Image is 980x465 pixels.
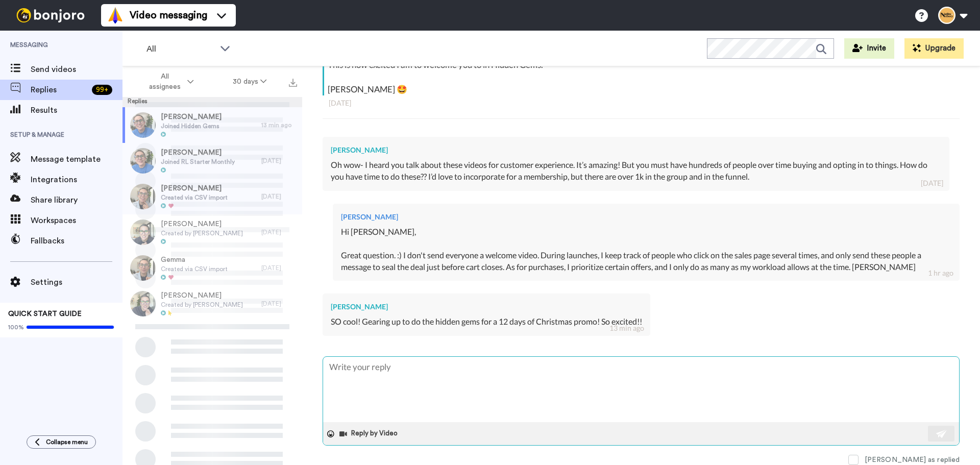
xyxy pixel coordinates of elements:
[16,27,24,35] img: website_grey.svg
[27,27,112,35] div: Domain: [DOMAIN_NAME]
[161,112,222,122] span: [PERSON_NAME]
[122,107,302,143] a: [PERSON_NAME]Joined Hidden Gems13 min ago
[130,112,156,138] img: 8d189c9d-9d6f-49eb-8cd0-3fc80090c0f3-thumb.jpg
[122,143,302,179] a: [PERSON_NAME]Joined RL Starter Monthly[DATE]
[107,7,124,23] img: vm-color.svg
[31,214,122,227] span: Workspaces
[130,8,207,22] span: Video messaging
[161,122,222,130] span: Joined Hidden Gems
[331,159,941,183] div: Oh wow- I heard you talk about these videos for customer experience. It’s amazing! But you must h...
[161,255,228,265] span: Gemma
[39,60,91,67] div: Domain Overview
[125,67,213,96] button: All assignees
[8,323,24,331] span: 100%
[341,226,951,273] div: Hi [PERSON_NAME], Great question. :) I don't send everyone a welcome video. During launches, I ke...
[161,265,228,273] span: Created via CSV import
[161,148,235,158] span: [PERSON_NAME]
[936,430,947,438] img: send-white.svg
[904,38,964,59] button: Upgrade
[331,302,642,312] div: [PERSON_NAME]
[144,71,185,92] span: All assignees
[92,85,112,95] div: 99 +
[29,16,50,25] div: v 4.0.25
[921,178,943,188] div: [DATE]
[27,435,96,449] button: Collapse menu
[261,300,297,308] div: [DATE]
[341,212,951,222] div: [PERSON_NAME]
[130,184,156,209] img: 7ba62603-73d5-44af-afa2-ef2f1eb1369b-thumb.jpg
[146,43,215,55] span: All
[338,426,401,442] button: Reply by Video
[122,250,302,286] a: GemmaCreated via CSV import[DATE]
[289,79,297,87] img: export.svg
[261,264,297,272] div: [DATE]
[31,194,122,206] span: Share library
[31,235,122,247] span: Fallbacks
[16,16,24,25] img: logo_orange.svg
[31,84,88,96] span: Replies
[844,38,894,59] button: Invite
[8,310,82,317] span: QUICK START GUIDE
[130,219,156,245] img: 3e44cb17-61ed-435d-8f50-73ba7c0f522e-thumb.jpg
[161,158,235,166] span: Joined RL Starter Monthly
[102,59,110,67] img: tab_keywords_by_traffic_grey.svg
[161,229,243,237] span: Created by [PERSON_NAME]
[261,157,297,165] div: [DATE]
[331,145,941,155] div: [PERSON_NAME]
[31,153,122,165] span: Message template
[161,193,228,202] span: Created via CSV import
[161,183,228,193] span: [PERSON_NAME]
[31,174,122,186] span: Integrations
[122,286,302,322] a: [PERSON_NAME]Created by [PERSON_NAME][DATE]
[331,316,642,328] div: SO cool! Gearing up to do the hidden gems for a 12 days of Christmas promo! So excited!!
[31,63,122,76] span: Send videos
[261,228,297,236] div: [DATE]
[609,323,644,333] div: 13 min ago
[161,290,243,301] span: [PERSON_NAME]
[28,59,36,67] img: tab_domain_overview_orange.svg
[286,74,300,89] button: Export all results that match these filters now.
[31,104,122,116] span: Results
[46,438,88,446] span: Collapse menu
[161,301,243,309] span: Created by [PERSON_NAME]
[928,268,953,278] div: 1 hr ago
[261,192,297,201] div: [DATE]
[213,72,286,91] button: 30 days
[130,148,156,174] img: 423b1191-c562-4716-877b-a9707bc13b67-thumb.jpg
[130,291,156,316] img: e810df33-e22d-4753-b1bf-7757878b1011-thumb.jpg
[329,98,953,108] div: [DATE]
[122,214,302,250] a: [PERSON_NAME]Created by [PERSON_NAME][DATE]
[122,179,302,214] a: [PERSON_NAME]Created via CSV import[DATE]
[261,121,297,129] div: 13 min ago
[130,255,156,281] img: 9d704dde-45cf-47c4-a7cc-5f2bffc09e8c-thumb.jpg
[31,276,122,288] span: Settings
[122,97,302,107] div: Replies
[12,8,89,22] img: bj-logo-header-white.svg
[113,60,172,67] div: Keywords by Traffic
[865,455,960,465] div: [PERSON_NAME] as replied
[161,219,243,229] span: [PERSON_NAME]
